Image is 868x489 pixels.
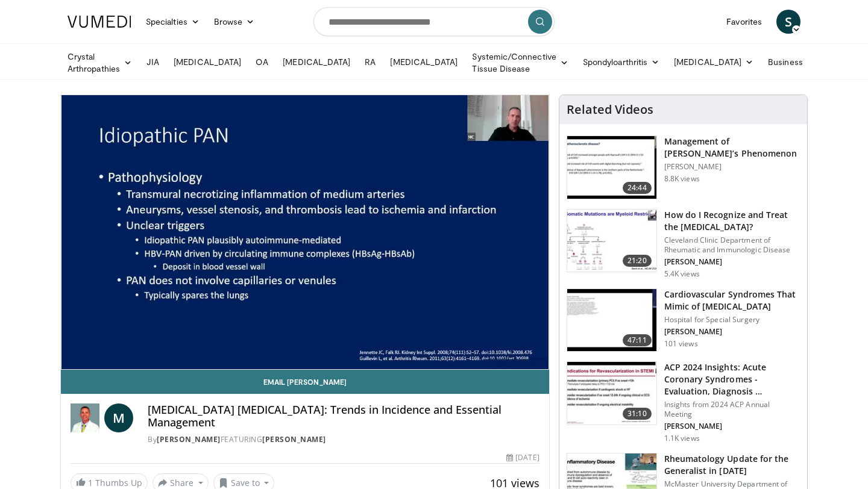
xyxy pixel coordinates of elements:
a: OA [248,50,275,74]
span: 47:11 [623,334,652,346]
h4: [MEDICAL_DATA] [MEDICAL_DATA]: Trends in Incidence and Essential Management [148,403,539,429]
img: VuMedi Logo [68,16,131,28]
img: Dr. Matthew Carroll [71,403,99,432]
a: [MEDICAL_DATA] [667,50,761,74]
img: 2d172f65-fcdc-4395-88c0-f2bd10ea4a98.150x105_q85_crop-smart_upscale.jpg [567,210,656,272]
p: [PERSON_NAME] [664,327,800,337]
a: Spondyloarthritis [576,50,667,74]
a: 21:20 How do I Recognize and Treat the [MEDICAL_DATA]? Cleveland Clinic Department of Rheumatic a... [567,209,800,279]
a: JIA [139,50,166,74]
a: Favorites [719,10,769,34]
a: [MEDICAL_DATA] [383,50,465,74]
a: [MEDICAL_DATA] [166,50,248,74]
h3: Management of [PERSON_NAME]’s Phenomenon [664,135,800,160]
p: 8.8K views [664,174,700,184]
p: Hospital for Special Surgery [664,315,800,325]
a: RA [357,50,383,74]
a: 24:44 Management of [PERSON_NAME]’s Phenomenon [PERSON_NAME] 8.8K views [567,135,800,199]
span: 24:44 [623,182,652,194]
img: 66d4a47c-99a8-4b56-8b54-d678f8c3e82e.150x105_q85_crop-smart_upscale.jpg [567,289,656,352]
p: [PERSON_NAME] [664,257,800,267]
a: 31:10 ACP 2024 Insights: Acute Coronary Syndromes - Evaluation, Diagnosis … Insights from 2024 AC... [567,361,800,443]
h3: How do I Recognize and Treat the [MEDICAL_DATA]? [664,209,800,233]
a: Business [761,50,822,74]
p: [PERSON_NAME] [664,422,800,431]
a: Browse [207,10,262,34]
video-js: Video Player [61,95,549,370]
h3: Cardiovascular Syndromes That Mimic of [MEDICAL_DATA] [664,288,800,313]
a: Crystal Arthropathies [60,51,139,75]
div: [DATE] [506,452,539,463]
img: 0ab93b1b-9cd9-47fd-b863-2caeacc814e4.150x105_q85_crop-smart_upscale.jpg [567,136,656,199]
span: 21:20 [623,255,652,267]
a: 47:11 Cardiovascular Syndromes That Mimic of [MEDICAL_DATA] Hospital for Special Surgery [PERSON_... [567,288,800,352]
a: Email [PERSON_NAME] [61,370,549,394]
p: Cleveland Clinic Department of Rheumatic and Immunologic Disease [664,235,800,255]
h3: Rheumatology Update for the Generalist in [DATE] [664,453,800,477]
a: Systemic/Connective Tissue Disease [465,51,575,75]
a: M [104,403,133,432]
div: By FEATURING [148,434,539,445]
input: Search topics, interventions [313,7,555,36]
span: 31:10 [623,408,652,420]
p: Insights from 2024 ACP Annual Meeting [664,400,800,419]
a: Specialties [139,10,207,34]
a: [PERSON_NAME] [262,434,326,444]
p: 101 views [664,339,698,349]
p: 5.4K views [664,269,700,279]
img: ba86857d-d89f-4135-9fe2-870b62ab7c52.150x105_q85_crop-smart_upscale.jpg [567,362,656,425]
h3: ACP 2024 Insights: Acute Coronary Syndromes - Evaluation, Diagnosis … [664,361,800,397]
a: [PERSON_NAME] [157,434,221,444]
a: [MEDICAL_DATA] [275,50,357,74]
p: [PERSON_NAME] [664,162,800,172]
a: S [776,10,800,34]
p: 1.1K views [664,434,700,443]
h4: Related Videos [567,102,653,117]
span: 1 [88,477,93,488]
